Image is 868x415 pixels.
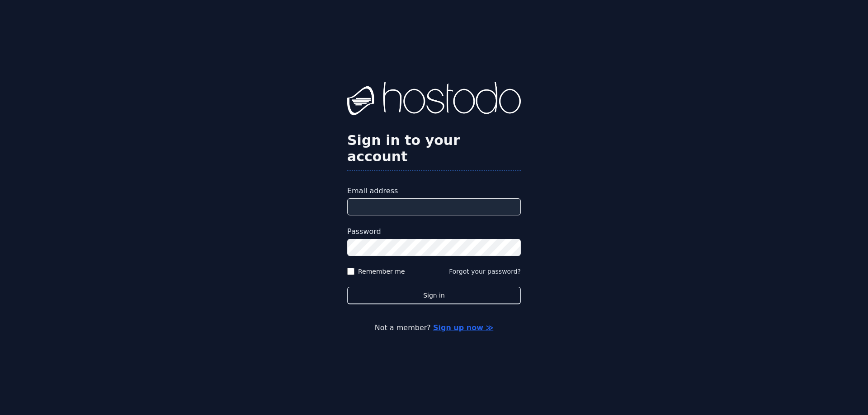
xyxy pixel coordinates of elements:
a: Sign up now ≫ [433,323,493,332]
h2: Sign in to your account [347,132,521,165]
label: Email address [347,186,521,196]
p: Not a member? [43,322,825,333]
button: Forgot your password? [449,267,521,276]
button: Sign in [347,287,521,304]
label: Password [347,226,521,237]
img: Hostodo [347,82,521,118]
label: Remember me [358,267,405,276]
